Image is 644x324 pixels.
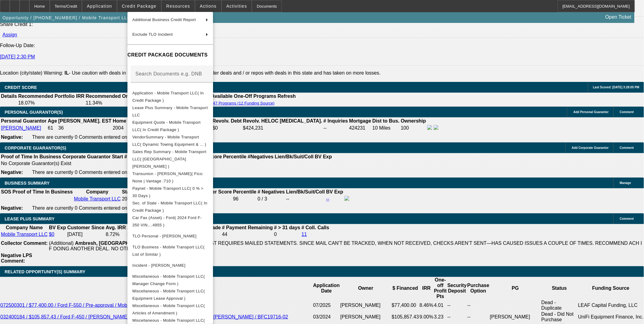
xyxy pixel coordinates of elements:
[132,274,205,286] span: Miscellaneous - Mobile Transport LLC( Manager Change Form )
[132,32,173,37] span: Exclude TLO Incident
[127,148,213,170] button: Sales Rep Summary - Mobile Transport LLC( Oliva, Nicholas )
[132,201,207,212] span: Sec. of State - Mobile Transport LLC( In Credit Package )
[132,303,205,315] span: Miscellaneous - Mobile Transport LLC( Articles of Amendment )
[132,289,205,300] span: Miscellaneous - Mobile Transport LLC( Equipment Lease Approval )
[132,234,197,238] span: TLO Personal - [PERSON_NAME]
[127,258,213,273] button: Incident - Nestos, William
[127,89,213,104] button: Application - Mobile Transport LLC( In Credit Package )
[127,273,213,287] button: Miscellaneous - Mobile Transport LLC( Manager Change Form )
[127,287,213,302] button: Miscellaneous - Mobile Transport LLC( Equipment Lease Approval )
[132,120,201,132] span: Equipment Quote - Mobile Transport LLC( In Credit Package )
[132,17,196,22] span: Additional Business Credit Report
[132,186,203,198] span: Paynet - Mobile Transport LLC( 0 % > 30 Days )
[132,149,206,168] span: Sales Rep Summary - Mobile Transport LLC( [GEOGRAPHIC_DATA][PERSON_NAME] )
[132,245,204,256] span: TLO Business - Mobile Transport LLC( List of Similar )
[127,214,213,229] button: Car Fax (Asset) - Ford( 2024 Ford F-350 VIN....4955 )
[127,243,213,258] button: TLO Business - Mobile Transport LLC( List of Similar )
[127,133,213,148] button: VendorSummary - Mobile Transport LLC( Dynamic Towing Equipment & ... )
[127,104,213,119] button: Lease Plus Summary - Mobile Transport LLC
[127,199,213,214] button: Sec. of State - Mobile Transport LLC( In Credit Package )
[127,185,213,199] button: Paynet - Mobile Transport LLC( 0 % > 30 Days )
[127,302,213,317] button: Miscellaneous - Mobile Transport LLC( Articles of Amendment )
[132,215,202,227] span: Car Fax (Asset) - Ford( 2024 Ford F-350 VIN....4955 )
[132,171,204,183] span: Transunion - [PERSON_NAME]( Fico: None | Vantage :710 )
[132,134,206,146] span: VendorSummary - Mobile Transport LLC( Dynamic Towing Equipment & ... )
[132,105,208,117] span: Lease Plus Summary - Mobile Transport LLC
[127,170,213,185] button: Transunion - Nestos, William( Fico: None | Vantage :710 )
[127,229,213,243] button: TLO Personal - Nestos, William
[127,51,213,59] h4: CREDIT PACKAGE DOCUMENTS
[132,263,186,267] span: Incident - [PERSON_NAME]
[135,71,202,76] mat-label: Search Documents e.g. DNB
[127,119,213,133] button: Equipment Quote - Mobile Transport LLC( In Credit Package )
[132,90,204,102] span: Application - Mobile Transport LLC( In Credit Package )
